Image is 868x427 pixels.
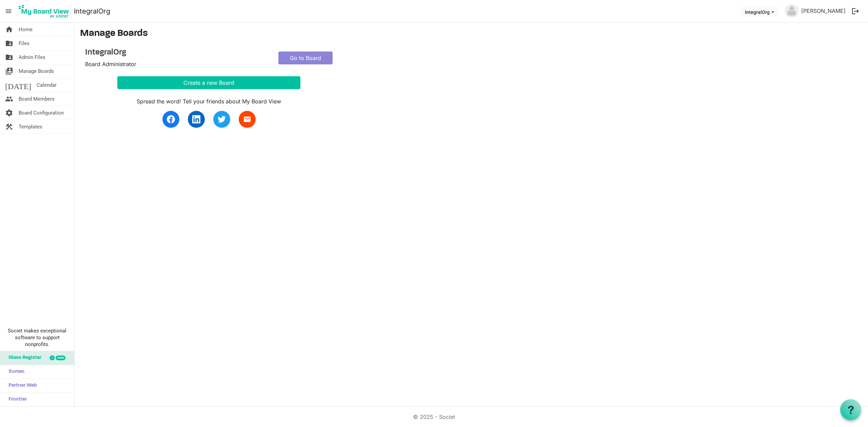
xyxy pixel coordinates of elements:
[19,106,64,120] span: Board Configuration
[5,393,27,406] span: Frontier
[167,115,175,123] img: facebook.svg
[5,50,13,64] span: folder_shared
[117,76,300,89] button: Create a new Board
[85,61,136,67] span: Board Administrator
[19,23,33,36] span: Home
[5,37,13,50] span: folder_shared
[413,413,455,420] a: © 2025 - Societ
[37,78,57,92] span: Calendar
[19,92,55,106] span: Board Members
[798,4,848,18] a: [PERSON_NAME]
[5,351,41,365] span: Glass Register
[192,115,200,123] img: linkedin.svg
[17,3,71,20] img: My Board View Logo
[85,48,268,58] a: IntegralOrg
[243,115,251,123] span: email
[80,28,863,40] h3: Manage Boards
[56,355,65,360] div: new
[278,52,333,64] a: Go to Board
[848,4,863,18] button: logout
[3,327,71,348] span: Societ makes exceptional software to support nonprofits.
[5,106,13,120] span: settings
[741,7,778,17] button: IntegralOrg dropdownbutton
[19,37,29,50] span: Files
[19,64,54,78] span: Manage Boards
[5,78,31,92] span: [DATE]
[19,120,42,134] span: Templates
[5,23,13,36] span: home
[19,50,45,64] span: Admin Files
[74,4,110,18] a: IntegralOrg
[5,120,13,134] span: construction
[117,97,300,105] div: Spread the word! Tell your friends about My Board View
[785,4,798,18] img: no-profile-picture.svg
[5,379,37,392] span: Partner Web
[5,92,13,106] span: people
[218,115,226,123] img: twitter.svg
[5,365,24,379] span: Sumac
[17,3,74,20] a: My Board View Logo
[239,111,256,128] a: email
[5,64,13,78] span: switch_account
[2,5,15,18] span: menu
